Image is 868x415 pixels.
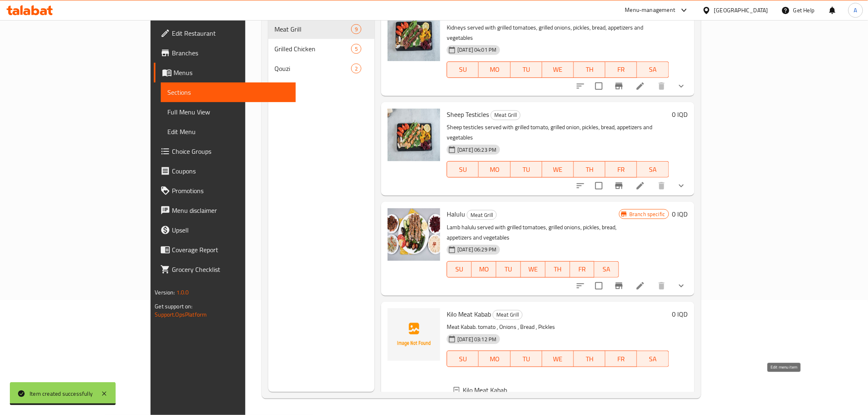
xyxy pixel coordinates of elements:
span: SA [598,263,616,275]
span: Kilo Meat Kabab [447,308,491,320]
button: sort-choices [571,176,590,196]
span: [DATE] 06:29 PM [454,246,500,253]
button: delete [652,176,672,196]
div: [GEOGRAPHIC_DATA] [714,6,768,15]
span: SU [450,164,475,176]
a: Grocery Checklist [154,260,295,279]
button: Branch-specific-item [609,76,629,96]
img: Kilo Meat Kabab [388,308,440,361]
span: Meat Grill [275,24,352,34]
div: items [351,24,361,34]
a: Edit Menu [161,122,295,141]
span: MO [482,64,507,75]
button: MO [479,351,510,367]
button: sort-choices [571,76,590,96]
button: TU [511,351,542,367]
a: Coupons [154,161,295,181]
div: Meat Grill [491,110,521,120]
a: Edit menu item [635,81,645,91]
span: Grocery Checklist [172,265,289,274]
button: SU [447,351,479,367]
button: FR [605,161,637,178]
button: MO [479,161,510,178]
span: Edit Menu [167,127,289,137]
span: WE [524,263,542,275]
span: TU [500,263,518,275]
button: SA [637,161,669,178]
button: TH [574,161,605,178]
span: A [854,6,857,15]
span: 5 [352,45,361,53]
span: TU [514,64,539,75]
span: Kilo Meat Kabab [463,385,507,395]
span: SA [640,164,665,176]
span: Menus [174,68,289,78]
button: TH [574,62,605,78]
a: Upsell [154,220,295,240]
div: Grilled Chicken5 [268,39,375,59]
a: Edit Restaurant [154,23,295,43]
div: Meat Grill [467,210,497,220]
svg: Show Choices [676,81,686,91]
button: show more [672,76,691,96]
span: TU [514,353,539,365]
button: MO [472,261,496,278]
span: Branches [172,48,289,58]
button: WE [521,261,546,278]
a: Branches [154,43,295,63]
span: SA [640,353,665,365]
span: Halulu [447,208,465,220]
button: Branch-specific-item [609,276,629,296]
span: Sections [167,87,289,97]
span: Meat Grill [467,210,496,220]
nav: Menu sections [268,16,375,82]
span: Sheep Testicles [447,108,489,121]
span: WE [546,353,571,365]
span: [DATE] 04:01 PM [454,46,500,54]
span: 2 [352,65,361,73]
span: Coupons [172,166,289,176]
span: Version: [155,287,175,298]
button: SA [637,351,669,367]
a: Menus [154,63,295,82]
span: Get support on: [155,301,192,312]
span: TU [514,164,539,176]
a: Edit menu item [635,281,645,291]
svg: Show Choices [676,281,686,291]
span: Meat Grill [491,110,520,120]
div: Grilled Chicken [275,44,352,54]
span: [DATE] 06:23 PM [454,146,500,154]
span: Edit Restaurant [172,28,289,38]
span: SU [450,353,475,365]
div: Item created successfully [30,389,93,398]
h6: 0 IQD [672,208,688,220]
img: Sheep Testicles [388,109,440,161]
button: show more [672,176,691,196]
a: Coverage Report [154,240,295,260]
button: FR [605,351,637,367]
span: [DATE] 03:12 PM [454,335,500,343]
button: delete [652,76,672,96]
span: FR [573,263,592,275]
button: WE [542,62,574,78]
span: Full Menu View [167,107,289,117]
div: Qouzi2 [268,59,375,78]
button: TH [574,351,605,367]
div: items [351,44,361,54]
span: Promotions [172,186,289,196]
svg: Show Choices [676,181,686,191]
button: FR [605,62,637,78]
button: show more [672,276,691,296]
p: Meat Kabab. tomato , Onions , Bread , Pickles [447,322,669,332]
button: delete [652,276,672,296]
span: Coverage Report [172,245,289,255]
button: SA [594,261,619,278]
button: SU [447,261,472,278]
button: Branch-specific-item [609,176,629,196]
p: Sheep testicles served with grilled tomato, grilled onion, pickles, bread, appetizers and vegetables [447,122,669,143]
a: Full Menu View [161,102,295,122]
span: Menu disclaimer [172,205,289,215]
p: Kidneys served with grilled tomatoes, grilled onions, pickles, bread, appetizers and vegetables [447,23,669,43]
button: TH [546,261,570,278]
h6: 0 IQD [672,308,688,320]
